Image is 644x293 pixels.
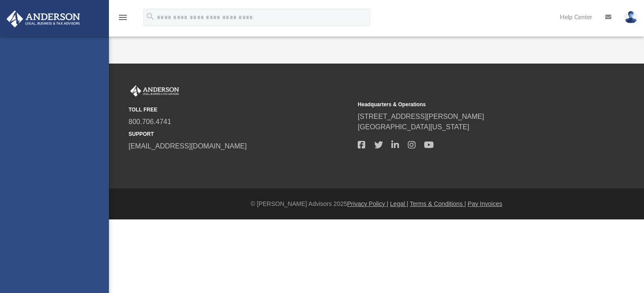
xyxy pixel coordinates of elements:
img: Anderson Advisors Platinum Portal [129,85,181,97]
small: Headquarters & Operations [358,101,581,108]
a: Legal | [390,200,408,207]
a: [GEOGRAPHIC_DATA][US_STATE] [358,123,469,131]
a: Terms & Conditions | [410,200,466,207]
small: TOLL FREE [129,106,352,114]
a: [EMAIL_ADDRESS][DOMAIN_NAME] [129,142,247,150]
div: © [PERSON_NAME] Advisors 2025 [109,199,644,209]
i: menu [118,12,128,23]
a: Privacy Policy | [347,200,389,207]
small: SUPPORT [129,130,352,138]
img: Anderson Advisors Platinum Portal [4,10,83,27]
a: [STREET_ADDRESS][PERSON_NAME] [358,113,484,120]
a: Pay Invoices [468,200,502,207]
i: search [146,12,155,21]
a: menu [118,17,128,23]
a: 800.706.4741 [129,118,171,125]
img: User Pic [624,11,637,24]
